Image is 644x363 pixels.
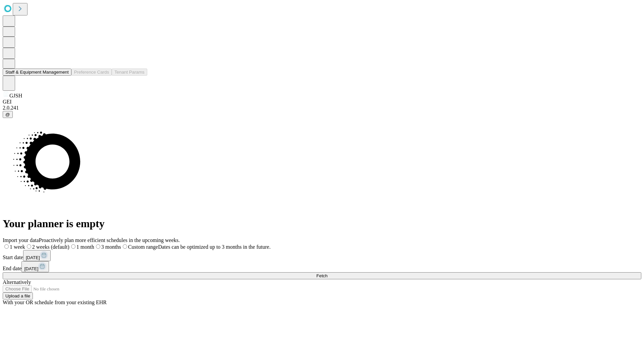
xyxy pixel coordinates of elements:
span: Import your data [3,237,39,243]
button: @ [3,111,13,118]
input: 1 week [4,244,9,249]
span: [DATE] [26,255,40,260]
span: [DATE] [24,266,38,271]
div: 2.0.241 [3,105,641,111]
button: Staff & Equipment Management [3,69,71,76]
span: Alternatively [3,279,31,285]
span: GJSH [9,93,22,98]
span: Dates can be optimized up to 3 months in the future. [158,244,270,250]
input: 3 months [96,244,100,249]
button: [DATE] [21,261,49,272]
button: Preference Cards [71,69,112,76]
h1: Your planner is empty [3,217,641,230]
button: Tenant Params [112,69,147,76]
span: @ [5,112,10,117]
span: Custom range [128,244,158,250]
span: Proactively plan more efficient schedules in the upcoming weeks. [39,237,180,243]
div: Start date [3,250,641,261]
button: Fetch [3,272,641,279]
div: GEI [3,99,641,105]
input: Custom rangeDates can be optimized up to 3 months in the future. [123,244,127,249]
button: [DATE] [23,250,51,261]
input: 1 month [71,244,75,249]
span: 2 weeks (default) [32,244,69,250]
input: 2 weeks (default) [27,244,31,249]
button: Upload a file [3,292,33,299]
span: 1 month [76,244,94,250]
span: 3 months [101,244,121,250]
span: Fetch [316,273,327,278]
div: End date [3,261,641,272]
span: With your OR schedule from your existing EHR [3,299,107,305]
span: 1 week [10,244,25,250]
